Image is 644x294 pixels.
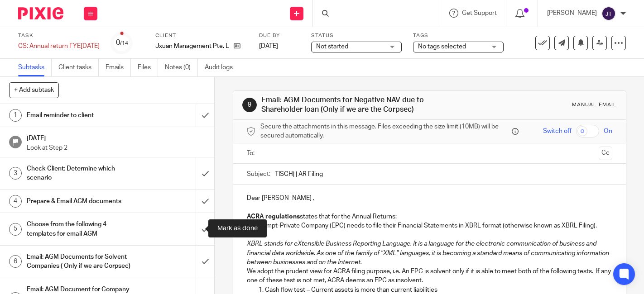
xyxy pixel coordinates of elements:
span: Secure the attachments in this message. Files exceeding the size limit (10MB) will be secured aut... [260,122,509,141]
h1: Check Client: Determine which scenario [27,162,134,185]
a: Subtasks [18,59,52,76]
label: Subject: [247,170,270,179]
h1: Email: AGM Documents for Negative NAV due to Shareholder loan (Only if we are the Corpsec) [261,95,449,115]
div: 1 [9,109,22,122]
a: Client tasks [58,59,99,76]
div: 4 [9,195,22,208]
span: On [604,127,612,136]
small: /14 [120,41,128,46]
div: CS: Annual return FYE31 Mar 2025 [18,42,100,51]
h1: Email reminder to client [27,109,134,122]
button: + Add subtask [9,82,59,98]
a: Notes (0) [165,59,198,76]
div: 3 [9,167,22,180]
div: 0 [116,38,128,48]
strong: ACRA regulations [247,213,300,220]
p: [PERSON_NAME] [547,9,597,18]
p: Dear [PERSON_NAME] , [247,194,612,203]
div: Manual email [572,101,617,109]
span: [DATE] [259,43,278,49]
div: 5 [9,223,22,236]
label: To: [247,149,257,158]
span: Not started [316,43,348,50]
label: Client [155,32,248,39]
p: Jxuan Management Pte. Ltd. [155,42,229,51]
a: Emails [106,59,131,76]
div: 6 [9,255,22,268]
h1: Prepare & Email AGM documents [27,194,134,208]
div: CS: Annual return FYE[DATE] [18,42,100,51]
h1: Choose from the following 4 templates for email AGM [27,218,134,241]
span: Switch off [543,127,572,136]
h1: [DATE] [27,132,205,143]
img: svg%3E [601,6,616,21]
span: Get Support [462,10,497,16]
button: Cc [599,147,612,160]
p: We adopt the prudent view for ACRA filing purpose, i.e. An EPC is solvent only if it is able to m... [247,267,612,285]
label: Task [18,32,100,39]
span: No tags selected [418,43,466,50]
p: Look at Step 2 [27,143,205,152]
p: An Exempt-Private Company (EPC) needs to file their Financial Statements in XBRL format (otherwis... [247,221,612,230]
label: Due by [259,32,300,39]
div: 9 [242,98,257,112]
label: Tags [413,32,504,39]
em: XBRL stands for eXtensible Business Reporting Language. It is a language for the electronic commu... [247,241,610,266]
a: Files [138,59,158,76]
h1: Email: AGM Documents for Solvent Companies ( Only if we are Corpsec) [27,250,134,273]
img: Pixie [18,7,63,19]
p: states that for the Annual Returns: [247,212,612,221]
label: Status [311,32,402,39]
a: Audit logs [205,59,240,76]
